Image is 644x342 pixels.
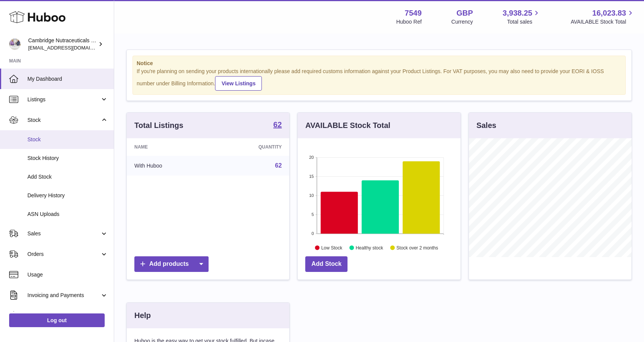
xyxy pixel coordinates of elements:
[137,60,622,67] strong: Notice
[27,75,108,83] span: My Dashboard
[312,231,314,236] text: 0
[27,211,108,218] span: ASN Uploads
[27,271,108,278] span: Usage
[305,120,390,131] h3: AVAILABLE Stock Total
[503,8,532,18] span: 3,938.25
[273,121,282,130] a: 62
[9,38,21,50] img: qvc@camnutra.com
[27,96,100,103] span: Listings
[309,193,314,198] text: 10
[451,18,473,26] div: Currency
[28,37,97,51] div: Cambridge Nutraceuticals Ltd
[27,173,108,181] span: Add Stock
[405,8,422,18] strong: 7549
[305,256,348,272] a: Add Stock
[27,136,108,143] span: Stock
[309,155,314,160] text: 20
[507,18,541,26] span: Total sales
[9,313,105,327] a: Log out
[397,245,438,250] text: Stock over 2 months
[127,138,212,156] th: Name
[396,18,422,26] div: Huboo Ref
[312,212,314,217] text: 5
[27,117,100,124] span: Stock
[27,251,100,258] span: Orders
[28,45,112,51] span: [EMAIL_ADDRESS][DOMAIN_NAME]
[503,8,541,26] a: 3,938.25 Total sales
[127,156,212,176] td: With Huboo
[27,292,100,299] span: Invoicing and Payments
[215,76,262,91] a: View Listings
[27,192,108,199] span: Delivery History
[456,8,473,18] strong: GBP
[134,256,209,272] a: Add products
[134,310,151,321] h3: Help
[477,120,496,131] h3: Sales
[212,138,289,156] th: Quantity
[592,8,626,18] span: 16,023.83
[275,162,282,169] a: 62
[273,121,282,128] strong: 62
[309,174,314,179] text: 15
[571,8,635,26] a: 16,023.83 AVAILABLE Stock Total
[321,245,343,250] text: Low Stock
[27,230,100,237] span: Sales
[27,155,108,162] span: Stock History
[134,120,183,131] h3: Total Listings
[571,18,635,26] span: AVAILABLE Stock Total
[356,245,384,250] text: Healthy stock
[137,68,622,91] div: If you're planning on sending your products internationally please add required customs informati...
